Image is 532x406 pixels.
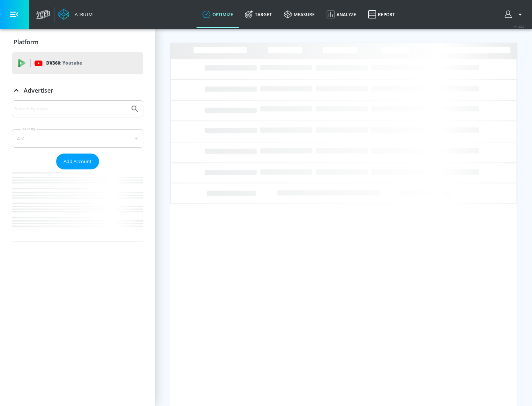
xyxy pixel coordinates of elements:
div: Advertiser [12,80,143,101]
label: Sort By [21,127,37,131]
div: A-Z [12,129,143,148]
a: measure [278,1,321,28]
a: Report [362,1,401,28]
a: optimize [197,1,239,28]
div: Atrium [72,11,93,18]
span: Add Account [64,157,92,166]
div: Platform [12,32,143,52]
div: DV360: Youtube [12,52,143,74]
a: Atrium [58,9,93,20]
p: Platform [14,38,38,46]
nav: list of Advertiser [12,169,143,241]
div: Advertiser [12,100,143,241]
p: DV360: [46,59,82,67]
a: Target [239,1,278,28]
span: v 4.22.2 [514,24,525,28]
p: Advertiser [24,86,53,94]
a: Analyze [321,1,362,28]
input: Search by name [15,104,127,114]
button: Add Account [56,154,99,169]
p: Youtube [62,59,82,67]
